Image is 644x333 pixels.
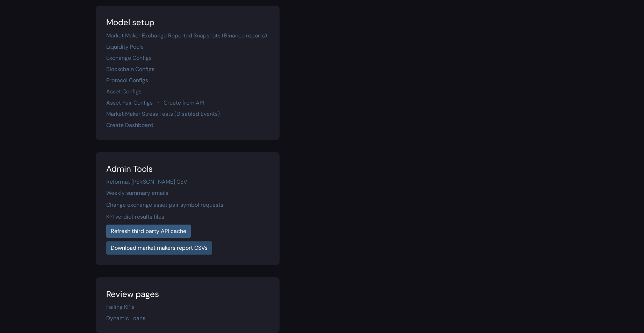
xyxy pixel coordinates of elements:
a: Market Maker Stress Tests (Disabled Events) [106,110,220,118]
a: Refresh third party API cache [106,225,191,238]
a: Blockchain Configs [106,65,154,73]
a: Create from API [164,99,204,106]
a: Failing KPIs [106,303,135,311]
a: Asset Pair Configs [106,99,153,106]
a: KPI verdict results files [106,213,164,220]
div: Admin Tools [106,163,269,175]
a: Dynamic Loans [106,314,145,322]
a: Asset Configs [106,88,142,95]
a: Protocol Configs [106,77,148,84]
a: Exchange Configs [106,54,152,62]
a: Liquidity Pools [106,43,144,50]
div: Review pages [106,288,269,300]
a: Download market makers report CSVs [106,241,212,255]
a: Market Maker Exchange Reported Snapshots (Binance reports) [106,32,267,39]
span: · [158,99,159,106]
a: Weekly summary emails [106,189,168,197]
div: Model setup [106,16,269,29]
a: Change exchange asset pair symbol requests [106,201,223,208]
a: Create Dashboard [106,121,153,129]
a: Reformat [PERSON_NAME] CSV [106,178,187,185]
